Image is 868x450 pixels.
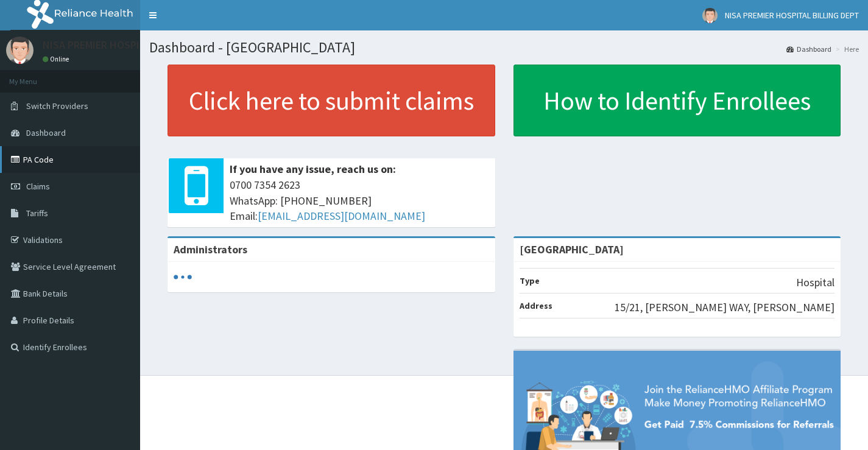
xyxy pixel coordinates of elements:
a: How to Identify Enrollees [513,65,841,136]
span: Tariffs [26,208,48,219]
span: 0700 7354 2623 WhatsApp: [PHONE_NUMBER] Email: [230,177,489,224]
a: Click here to submit claims [168,65,495,136]
b: Address [520,300,552,311]
span: Dashboard [26,127,66,138]
img: User Image [702,8,718,23]
p: Hospital [796,275,834,290]
span: Switch Providers [26,100,88,111]
b: Type [520,275,540,286]
h1: Dashboard - [GEOGRAPHIC_DATA] [149,40,859,55]
a: [EMAIL_ADDRESS][DOMAIN_NAME] [258,209,425,223]
b: Administrators [174,242,247,256]
li: Here [833,44,859,54]
img: User Image [6,37,34,64]
span: Claims [26,181,50,192]
strong: [GEOGRAPHIC_DATA] [520,242,624,256]
span: NISA PREMIER HOSPITAL BILLING DEPT [725,10,859,21]
p: NISA PREMIER HOSPITAL BILLING DEPT [43,40,225,51]
p: 15/21, [PERSON_NAME] WAY, [PERSON_NAME] [615,300,834,315]
svg: audio-loading [174,268,192,286]
a: Dashboard [786,44,831,54]
a: Online [43,55,72,63]
b: If you have any issue, reach us on: [230,162,396,176]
